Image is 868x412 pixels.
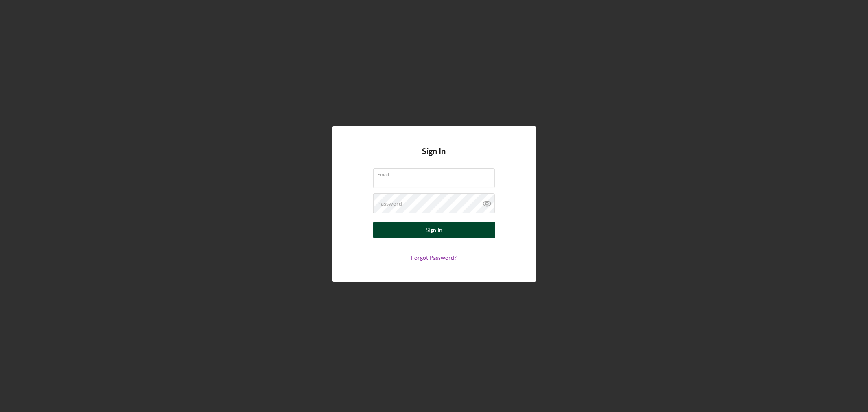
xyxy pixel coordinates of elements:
h4: Sign In [422,147,446,168]
label: Password [378,200,402,207]
a: Forgot Password? [411,254,457,261]
label: Email [378,169,495,178]
button: Sign In [373,222,495,238]
div: Sign In [426,222,442,238]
